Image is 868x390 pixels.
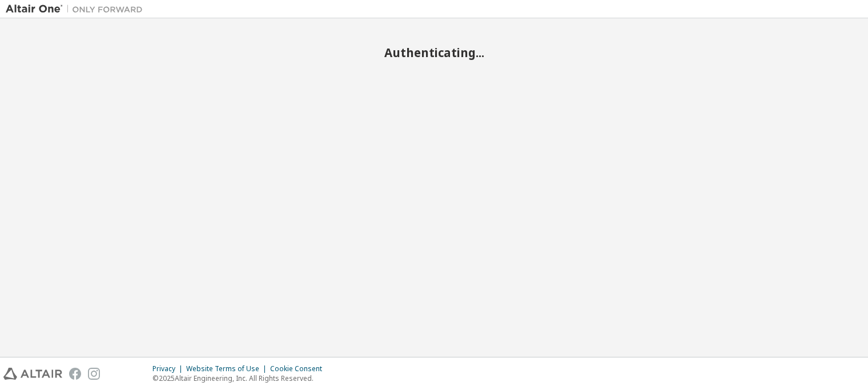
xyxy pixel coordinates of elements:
h2: Authenticating... [6,45,862,60]
img: facebook.svg [69,368,81,380]
div: Cookie Consent [270,364,329,373]
img: altair_logo.svg [3,368,62,380]
img: instagram.svg [88,368,100,380]
div: Website Terms of Use [186,364,270,373]
img: Altair One [6,3,148,15]
div: Privacy [152,364,186,373]
p: © 2025 Altair Engineering, Inc. All Rights Reserved. [152,373,329,383]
